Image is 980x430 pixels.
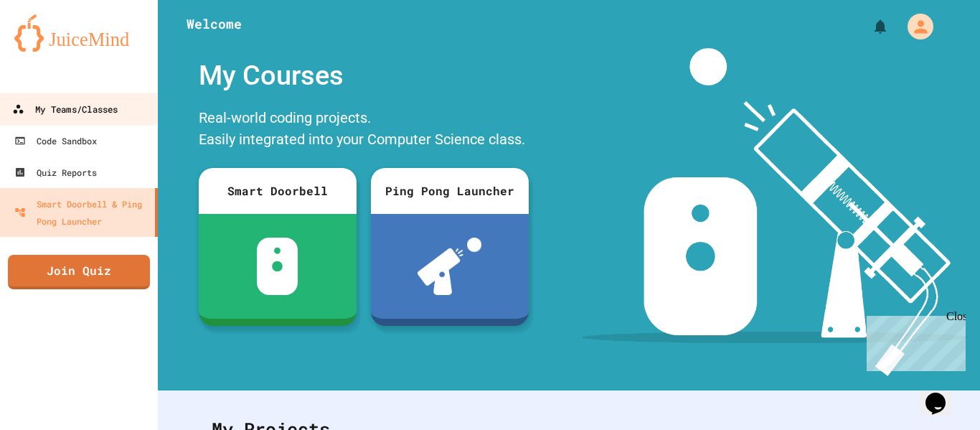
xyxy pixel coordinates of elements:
div: My Notifications [845,14,892,39]
div: My Teams/Classes [12,101,118,118]
div: My Courses [192,48,536,103]
img: banner-image-my-projects.png [582,48,966,376]
div: Ping Pong Launcher [371,168,529,214]
div: Code Sandbox [14,132,97,149]
div: Quiz Reports [14,164,97,181]
div: Chat with us now!Close [6,6,99,91]
img: logo-orange.svg [14,14,143,52]
div: My Account [892,10,937,43]
a: Join Quiz [8,255,150,289]
div: Smart Doorbell [199,168,357,214]
iframe: chat widget [920,373,966,416]
div: Smart Doorbell & Ping Pong Launcher [14,195,149,230]
div: Real-world coding projects. Easily integrated into your Computer Science class. [192,103,536,157]
iframe: chat widget [861,310,966,371]
img: sdb-white.svg [257,238,298,295]
img: ppl-with-ball.png [418,238,481,295]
